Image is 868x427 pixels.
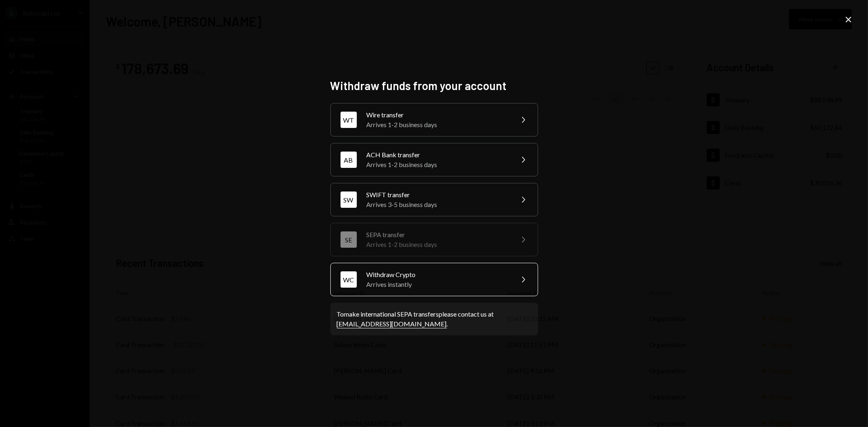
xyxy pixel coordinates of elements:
[367,160,508,169] div: Arrives 1-2 business days
[330,263,538,296] button: WCWithdraw CryptoArrives instantly
[330,183,538,216] button: SWSWIFT transferArrives 3-5 business days
[341,271,357,288] div: WC
[367,280,508,289] div: Arrives instantly
[367,190,508,200] div: SWIFT transfer
[330,143,538,176] button: ABACH Bank transferArrives 1-2 business days
[341,191,357,208] div: SW
[337,309,532,329] div: To make international SEPA transfers please contact us at .
[330,223,538,256] button: SESEPA transferArrives 1-2 business days
[337,320,447,328] a: [EMAIL_ADDRESS][DOMAIN_NAME]
[341,112,357,128] div: WT
[367,110,508,120] div: Wire transfer
[367,200,508,209] div: Arrives 3-5 business days
[330,103,538,136] button: WTWire transferArrives 1-2 business days
[367,270,508,280] div: Withdraw Crypto
[367,240,508,249] div: Arrives 1-2 business days
[367,150,508,160] div: ACH Bank transfer
[341,231,357,248] div: SE
[341,152,357,168] div: AB
[330,78,538,94] h2: Withdraw funds from your account
[367,120,508,130] div: Arrives 1-2 business days
[367,230,508,240] div: SEPA transfer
